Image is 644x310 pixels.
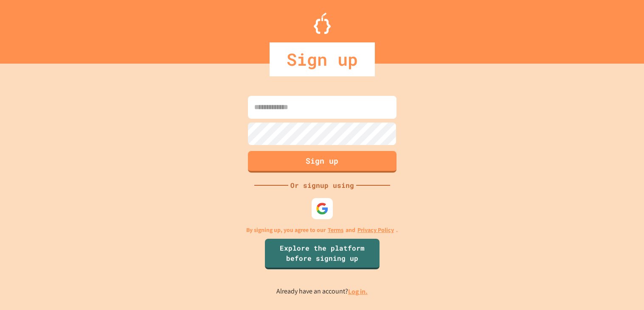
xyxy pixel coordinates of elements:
[248,151,397,173] button: Sign up
[348,287,368,296] a: Log in.
[288,180,356,190] div: Or signup using
[328,226,343,235] a: Terms
[357,226,394,235] a: Privacy Policy
[246,226,398,235] p: By signing up, you agree to our and .
[270,42,375,76] div: Sign up
[265,239,380,269] a: Explore the platform before signing up
[314,13,331,34] img: Logo.svg
[276,286,368,297] p: Already have an account?
[316,202,329,215] img: google-icon.svg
